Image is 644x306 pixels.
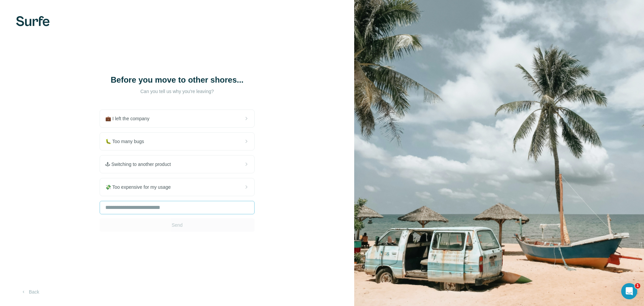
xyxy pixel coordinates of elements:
span: 🕹 Switching to another product [105,161,176,168]
span: 💼 I left the company [105,115,155,122]
button: Back [16,286,44,298]
h1: Before you move to other shores... [110,75,244,85]
iframe: Intercom live chat [621,283,637,299]
p: Can you tell us why you're leaving? [110,88,244,95]
img: Surfe's logo [16,16,50,26]
span: 🐛 Too many bugs [105,138,150,145]
span: 1 [635,283,640,289]
span: 💸 Too expensive for my usage [105,184,176,190]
